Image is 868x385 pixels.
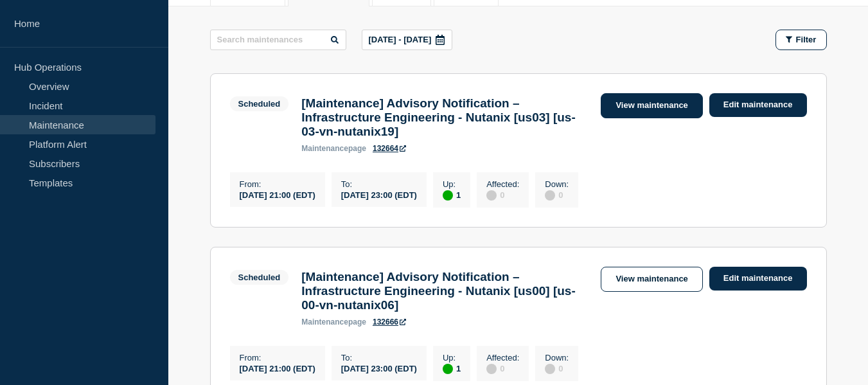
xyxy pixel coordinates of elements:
[369,35,432,44] p: [DATE] - [DATE]
[486,363,519,374] div: 0
[443,353,461,363] p: Up :
[775,30,827,50] button: Filter
[545,353,569,363] p: Down :
[341,179,417,189] p: To :
[545,179,569,189] p: Down :
[545,363,569,374] div: 0
[601,267,702,292] a: View maintenance
[709,267,807,291] a: Edit maintenance
[301,270,588,312] h3: [Maintenance] Advisory Notification – Infrastructure Engineering - Nutanix [us00] [us-00-vn-nutan...
[301,96,588,139] h3: [Maintenance] Advisory Notification – Infrastructure Engineering - Nutanix [us03] [us-03-vn-nutan...
[240,363,315,373] div: [DATE] 21:00 (EDT)
[443,190,453,201] div: up
[301,144,348,153] span: maintenance
[373,144,406,153] a: 132664
[210,30,346,50] input: Search maintenances
[240,353,315,363] p: From :
[796,35,817,44] span: Filter
[545,190,555,201] div: disabled
[545,189,569,201] div: 0
[486,179,519,189] p: Affected :
[301,318,348,327] span: maintenance
[238,273,281,282] div: Scheduled
[443,364,453,374] div: up
[443,363,461,374] div: 1
[486,353,519,363] p: Affected :
[240,189,315,200] div: [DATE] 21:00 (EDT)
[238,99,281,109] div: Scheduled
[341,363,417,373] div: [DATE] 23:00 (EDT)
[601,93,702,118] a: View maintenance
[301,144,366,153] p: page
[341,353,417,363] p: To :
[373,318,406,327] a: 132666
[486,189,519,201] div: 0
[545,364,555,374] div: disabled
[709,93,807,117] a: Edit maintenance
[301,318,366,327] p: page
[362,30,453,50] button: [DATE] - [DATE]
[443,179,461,189] p: Up :
[486,190,497,201] div: disabled
[240,179,315,189] p: From :
[341,189,417,200] div: [DATE] 23:00 (EDT)
[486,364,497,374] div: disabled
[443,189,461,201] div: 1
